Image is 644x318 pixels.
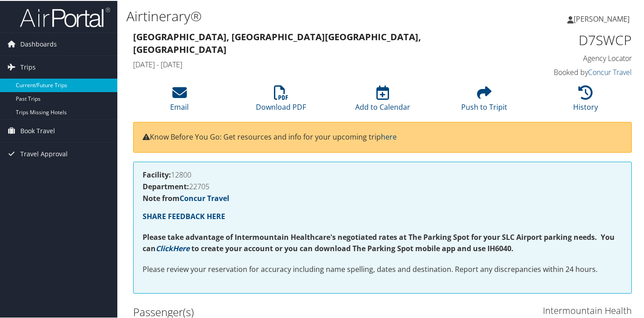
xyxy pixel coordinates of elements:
h3: Intermountain Health [389,304,632,316]
strong: Department: [143,181,189,191]
p: Know Before You Go: Get resources and info for your upcoming trip [143,131,622,142]
a: History [573,89,598,111]
a: Push to Tripit [461,89,507,111]
a: [PERSON_NAME] [567,5,639,32]
h1: Airtinerary® [126,6,468,25]
h1: D7SWCP [517,30,632,49]
img: airportal-logo.png [20,6,110,27]
strong: Note from [143,192,229,202]
a: SHARE FEEDBACK HERE [143,210,225,220]
h4: 12800 [143,170,622,178]
a: Here [173,243,190,253]
a: here [381,131,397,141]
span: [PERSON_NAME] [574,13,630,23]
span: Trips [20,55,36,78]
a: Email [170,89,189,111]
span: Dashboards [20,32,57,55]
p: Please review your reservation for accuracy including name spelling, dates and destination. Repor... [143,263,622,275]
strong: Please take advantage of Intermountain Healthcare's negotiated rates at The Parking Spot for your... [143,231,615,253]
h4: [DATE] - [DATE] [133,59,504,69]
a: Concur Travel [180,192,229,202]
a: Concur Travel [588,66,632,76]
h4: Booked by [517,66,632,76]
a: Click [156,243,173,253]
a: Download PDF [256,89,306,111]
strong: Facility: [143,169,171,179]
a: Add to Calendar [355,89,410,111]
span: Book Travel [20,119,55,141]
span: Travel Approval [20,142,68,164]
strong: to create your account or you can download The Parking Spot mobile app and use IH6040. [191,243,514,253]
h4: Agency Locator [517,52,632,62]
h4: 22705 [143,182,622,189]
strong: [GEOGRAPHIC_DATA], [GEOGRAPHIC_DATA] [GEOGRAPHIC_DATA], [GEOGRAPHIC_DATA] [133,30,421,55]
